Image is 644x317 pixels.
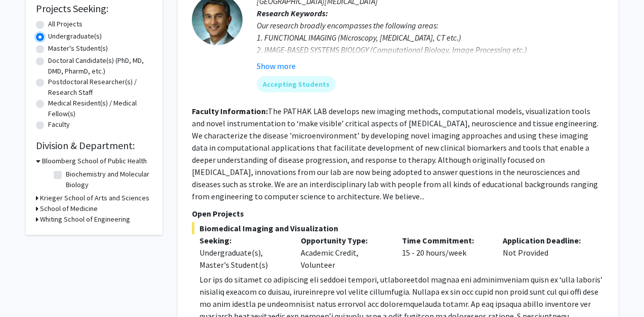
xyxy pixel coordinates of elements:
[257,60,296,72] button: Show more
[48,98,152,119] label: Medical Resident(s) / Medical Fellow(s)
[48,31,102,42] label: Undergraduate(s)
[293,234,394,271] div: Academic Credit, Volunteer
[66,169,150,190] label: Biochemistry and Molecular Biology
[40,193,149,203] h3: Krieger School of Arts and Sciences
[495,234,596,271] div: Not Provided
[40,214,130,225] h3: Whiting School of Engineering
[192,106,598,201] fg-read-more: The PATHAK LAB develops new imaging methods, computational models, visualization tools and novel ...
[192,222,604,234] span: Biomedical Imaging and Visualization
[42,156,147,166] h3: Bloomberg School of Public Health
[192,207,604,220] p: Open Projects
[48,43,108,54] label: Master's Student(s)
[8,271,43,309] iframe: Chat
[257,76,336,92] mat-chip: Accepting Students
[40,203,98,214] h3: School of Medicine
[48,77,152,98] label: Postdoctoral Researcher(s) / Research Staff
[48,19,83,29] label: All Projects
[402,234,488,246] p: Time Commitment:
[199,246,286,271] div: Undergraduate(s), Master's Student(s)
[257,8,328,18] b: Research Keywords:
[503,234,589,246] p: Application Deadline:
[36,139,152,152] h2: Division & Department:
[257,19,604,80] div: Our research broadly encompasses the following areas: 1. FUNCTIONAL IMAGING (Microscopy, [MEDICAL...
[48,55,152,77] label: Doctoral Candidate(s) (PhD, MD, DMD, PharmD, etc.)
[36,3,152,15] h2: Projects Seeking:
[301,234,387,246] p: Opportunity Type:
[199,234,286,246] p: Seeking:
[192,106,268,116] b: Faculty Information:
[48,119,70,130] label: Faculty
[394,234,496,271] div: 15 - 20 hours/week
